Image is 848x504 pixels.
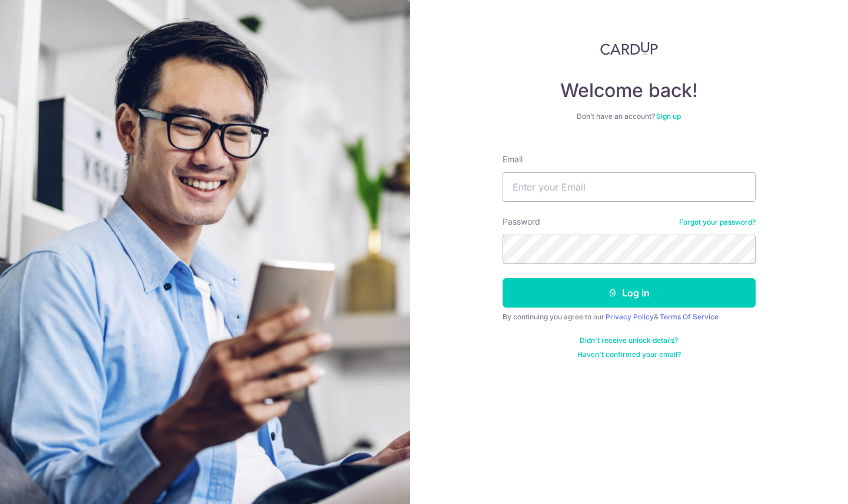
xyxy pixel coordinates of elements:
input: Enter your Email [503,172,756,202]
a: Didn't receive unlock details? [580,336,678,345]
a: Terms Of Service [660,312,719,321]
label: Email [503,153,523,165]
a: Haven't confirmed your email? [577,350,681,359]
a: Privacy Policy [606,312,654,321]
h4: Welcome back! [503,79,756,102]
button: Log in [503,278,756,308]
label: Password [503,216,540,228]
a: Forgot your password? [679,218,756,227]
img: CardUp Logo [600,41,658,55]
a: Sign up [656,112,681,121]
div: Don’t have an account? [503,112,756,121]
div: By continuing you agree to our & [503,312,756,322]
